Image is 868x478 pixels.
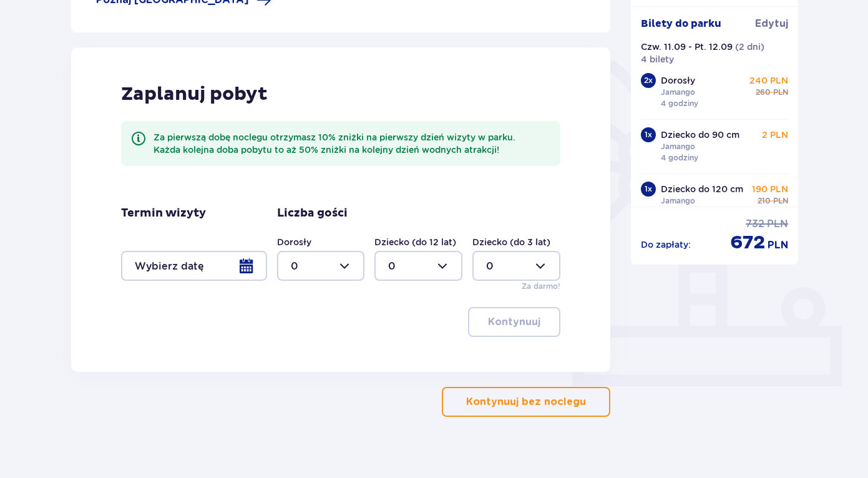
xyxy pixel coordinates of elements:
[758,195,771,207] p: 210
[767,217,788,231] p: PLN
[277,206,348,221] p: Liczba gości
[277,236,311,248] label: Dorosły
[374,236,456,248] label: Dziecko (do 12 lat)
[641,127,656,142] div: 1 x
[762,129,788,141] p: 2 PLN
[641,182,656,197] div: 1 x
[468,307,560,337] button: Kontynuuj
[661,195,695,207] p: Jamango
[749,74,788,87] p: 240 PLN
[768,238,788,252] p: PLN
[442,387,610,417] button: Kontynuuj bez noclegu
[641,238,691,251] p: Do zapłaty :
[746,217,764,231] p: 732
[488,315,540,329] p: Kontynuuj
[752,183,788,195] p: 190 PLN
[522,281,560,292] p: Za darmo!
[661,183,743,195] p: Dziecko do 120 cm
[730,231,765,255] p: 672
[121,82,268,106] p: Zaplanuj pobyt
[661,141,695,152] p: Jamango
[773,195,788,207] p: PLN
[641,53,674,66] p: 4 bilety
[661,87,695,98] p: Jamango
[755,17,788,31] a: Edytuj
[661,129,739,141] p: Dziecko do 90 cm
[661,74,695,87] p: Dorosły
[773,87,788,98] p: PLN
[121,206,206,221] p: Termin wizyty
[466,395,586,409] p: Kontynuuj bez noclegu
[756,87,771,98] p: 260
[661,98,698,109] p: 4 godziny
[641,41,733,53] p: Czw. 11.09 - Pt. 12.09
[641,73,656,88] div: 2 x
[661,152,698,163] p: 4 godziny
[641,17,721,31] p: Bilety do parku
[735,41,764,53] p: ( 2 dni )
[472,236,550,248] label: Dziecko (do 3 lat)
[154,131,551,156] div: Za pierwszą dobę noclegu otrzymasz 10% zniżki na pierwszy dzień wizyty w parku. Każda kolejna dob...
